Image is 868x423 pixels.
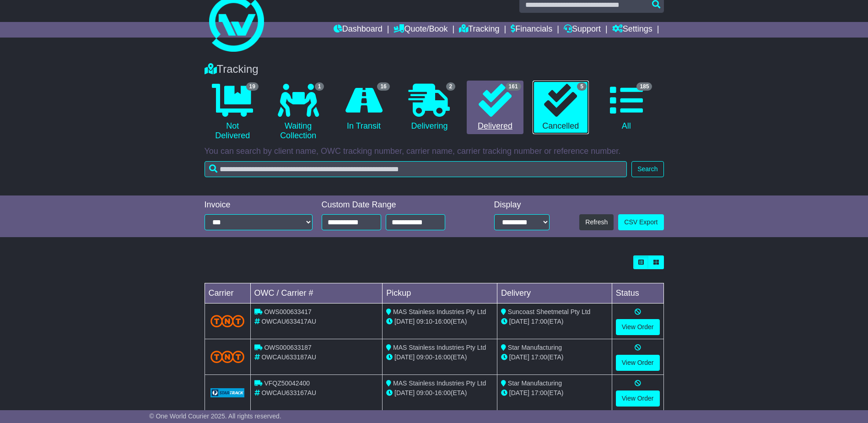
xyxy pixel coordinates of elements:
[577,82,587,91] span: 5
[509,389,529,396] span: [DATE]
[501,352,608,362] div: (ETA)
[386,352,493,362] div: - (ETA)
[264,344,312,351] span: OWS000633187
[612,283,663,304] td: Status
[205,200,313,210] div: Invoice
[531,389,547,396] span: 17:00
[618,214,663,230] a: CSV Export
[250,283,383,304] td: OWC / Carrier #
[508,344,562,351] span: Star Manufacturing
[335,81,392,135] a: 16 In Transit
[261,318,316,325] span: OWCAU633417AU
[506,82,521,91] span: 161
[531,353,547,361] span: 17:00
[334,22,383,38] a: Dashboard
[511,22,552,38] a: Financials
[205,146,664,157] p: You can search by client name, OWC tracking number, carrier name, carrier tracking number or refe...
[322,200,469,210] div: Custom Date Range
[261,389,316,396] span: OWCAU633167AU
[459,22,499,38] a: Tracking
[205,81,261,144] a: 19 Not Delivered
[509,353,529,361] span: [DATE]
[579,214,614,230] button: Refresh
[394,389,415,396] span: [DATE]
[531,318,547,325] span: 17:00
[616,355,660,371] a: View Order
[149,412,281,420] span: © One World Courier 2025. All rights reserved.
[315,82,324,91] span: 1
[501,317,608,326] div: (ETA)
[270,81,326,144] a: 1 Waiting Collection
[494,200,550,210] div: Display
[261,353,316,361] span: OWCAU633187AU
[435,318,451,325] span: 16:00
[435,353,451,361] span: 16:00
[401,81,458,135] a: 2 Delivering
[416,353,432,361] span: 09:00
[377,82,389,91] span: 16
[508,380,562,387] span: Star Manufacturing
[210,388,245,397] img: GetCarrierServiceLogo
[631,161,663,177] button: Search
[393,380,486,387] span: MAS Stainless Industries Pty Ltd
[394,318,415,325] span: [DATE]
[200,63,669,76] div: Tracking
[533,81,589,135] a: 5 Cancelled
[416,389,432,396] span: 09:00
[394,353,415,361] span: [DATE]
[497,283,612,304] td: Delivery
[435,389,451,396] span: 16:00
[386,317,493,326] div: - (ETA)
[616,319,660,335] a: View Order
[264,380,310,387] span: VFQZ50042400
[393,344,486,351] span: MAS Stainless Industries Pty Ltd
[508,308,591,315] span: Suncoast Sheetmetal Pty Ltd
[501,388,608,398] div: (ETA)
[416,318,432,325] span: 09:10
[210,315,245,327] img: TNT_Domestic.png
[467,81,523,135] a: 161 Delivered
[598,81,654,135] a: 185 All
[383,283,497,304] td: Pickup
[509,318,529,325] span: [DATE]
[612,22,652,38] a: Settings
[386,388,493,398] div: - (ETA)
[564,22,601,38] a: Support
[246,82,259,91] span: 19
[205,283,250,304] td: Carrier
[393,308,486,315] span: MAS Stainless Industries Pty Ltd
[394,22,447,38] a: Quote/Book
[210,351,245,363] img: TNT_Domestic.png
[616,390,660,407] a: View Order
[636,82,652,91] span: 185
[446,82,456,91] span: 2
[264,308,312,315] span: OWS000633417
